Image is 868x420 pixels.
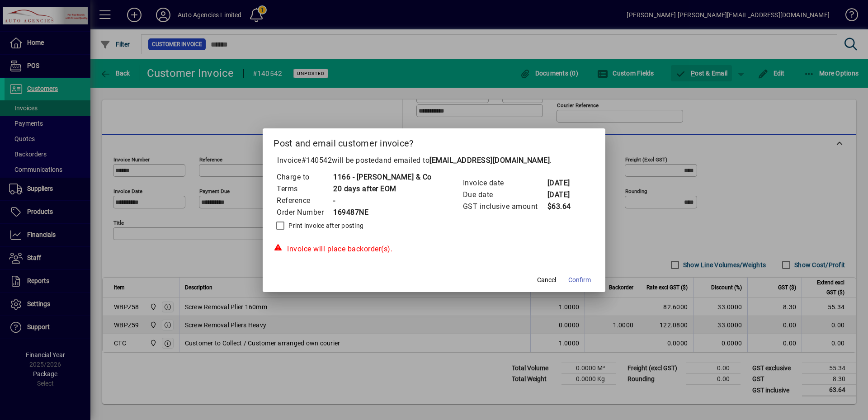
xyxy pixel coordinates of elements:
span: Confirm [568,275,591,285]
div: Invoice will place backorder(s). [274,244,594,255]
h2: Post and email customer invoice? [263,128,605,155]
b: [EMAIL_ADDRESS][DOMAIN_NAME] [429,156,550,165]
td: Invoice date [462,177,547,189]
span: Cancel [537,275,556,285]
td: 20 days after EOM [333,183,432,195]
button: Confirm [565,272,594,288]
span: #140542 [302,156,332,165]
td: [DATE] [547,189,583,201]
td: Order Number [276,207,333,218]
td: Due date [462,189,547,201]
button: Cancel [532,272,561,288]
td: Reference [276,195,333,207]
td: 169487NE [333,207,432,218]
td: 1166 - [PERSON_NAME] & Co [333,171,432,183]
td: $63.64 [547,201,583,212]
td: [DATE] [547,177,583,189]
td: - [333,195,432,207]
td: Terms [276,183,333,195]
label: Print invoice after posting [287,221,363,230]
td: Charge to [276,171,333,183]
p: Invoice will be posted . [274,155,594,166]
td: GST inclusive amount [462,201,547,212]
span: and emailed to [379,156,550,165]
